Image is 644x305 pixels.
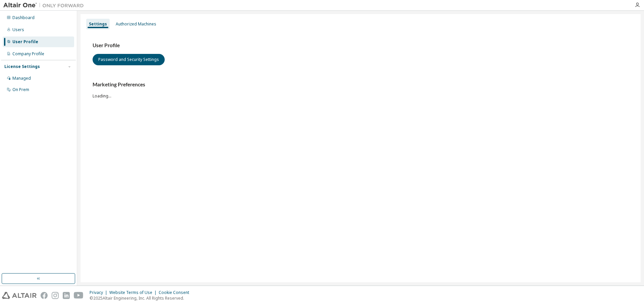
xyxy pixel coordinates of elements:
div: Privacy [90,290,109,295]
img: instagram.svg [52,292,59,299]
div: User Profile [12,39,38,45]
div: Managed [12,76,31,81]
img: youtube.svg [74,292,84,299]
div: Company Profile [12,51,44,57]
div: Users [12,27,24,32]
img: altair_logo.svg [2,292,37,299]
div: License Settings [4,64,40,69]
div: Settings [89,21,107,27]
img: Altair One [3,2,87,9]
div: Dashboard [12,15,35,20]
div: Website Terms of Use [109,290,159,295]
h3: User Profile [93,42,629,49]
p: © 2025 Altair Engineering, Inc. All Rights Reserved. [90,295,193,301]
div: Cookie Consent [159,290,193,295]
h3: Marketing Preferences [93,81,629,88]
div: On Prem [12,87,29,92]
img: linkedin.svg [63,292,70,299]
button: Password and Security Settings [93,54,165,65]
img: facebook.svg [41,292,48,299]
div: Authorized Machines [116,21,156,27]
div: Loading... [93,81,629,98]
